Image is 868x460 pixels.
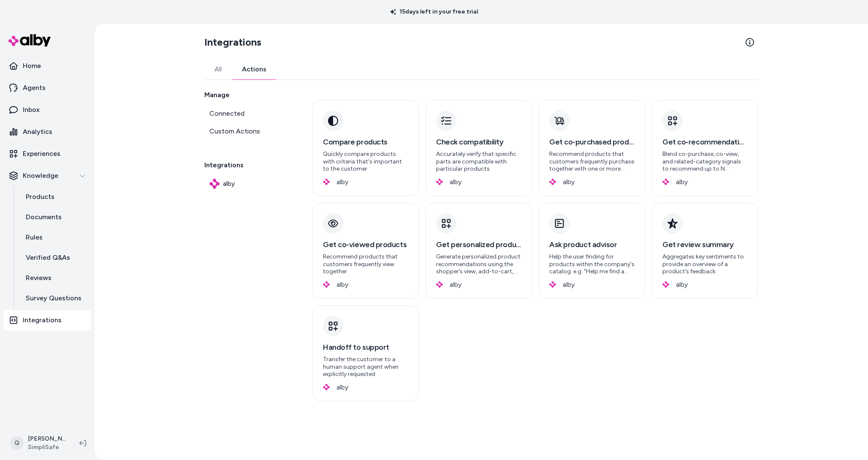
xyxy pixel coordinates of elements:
[204,175,292,192] a: alby logoalby
[204,123,292,140] a: Custom Actions
[662,281,669,288] img: alby Logo
[3,122,91,142] a: Analytics
[450,178,461,186] p: alby
[28,435,66,443] p: [PERSON_NAME]
[662,136,748,148] h3: Get co-recommendations
[23,105,40,115] p: Inbox
[3,166,91,186] button: Knowledge
[662,253,748,275] p: Aggregates key sentiments to provide an overview of a product’s feedback
[26,293,81,303] p: Survey Questions
[223,179,235,189] span: alby
[204,59,232,79] button: All
[8,34,51,46] img: alby Logo
[676,280,688,289] p: alby
[676,178,688,186] p: alby
[209,179,220,189] img: alby logo
[336,383,348,392] p: alby
[549,253,635,275] p: Help the user finding for products within the company's catalog. e.g: "Help me find a snowboard",...
[450,280,461,289] p: alby
[436,179,443,185] img: alby Logo
[26,253,70,263] p: Verified Q&As
[3,310,91,330] a: Integrations
[436,253,521,275] p: Generate personalized product recommendations using the shopper’s view, add-to-cart, and purchase...
[662,179,669,185] img: alby Logo
[385,8,483,16] p: 15 days left in your free trial
[549,136,635,148] h3: Get co-purchased products
[549,239,635,250] h3: Ask product advisor
[336,178,348,186] p: alby
[336,280,348,289] p: alby
[3,100,91,120] a: Inbox
[23,83,46,93] p: Agents
[26,212,62,222] p: Documents
[23,127,52,137] p: Analytics
[28,443,66,452] span: SimpliSafe
[549,150,635,173] p: Recommend products that customers frequently purchase together with one or more products
[549,281,556,288] img: alby Logo
[232,59,277,79] button: Actions
[323,150,408,173] p: Quickly compare products with criteria that's important to the customer
[323,356,408,378] p: Transfer the customer to a human support agent when explicitly requested
[17,268,91,288] a: Reviews
[23,171,58,181] p: Knowledge
[323,239,408,250] h3: Get co-viewed products
[563,178,575,186] p: alby
[204,90,292,100] h2: Manage
[323,253,408,275] p: Recommend products that customers frequently view together
[204,105,292,122] a: Connected
[26,273,52,283] p: Reviews
[17,288,91,308] a: Survey Questions
[662,150,748,173] p: Blend co-purchase, co-view, and related-category signals to recommend up to N products that pair ...
[26,232,43,242] p: Rules
[436,150,521,173] p: Accurately verify that specific parts are compatible with particular products
[204,160,292,170] h2: Integrations
[3,56,91,76] a: Home
[323,179,330,185] img: alby Logo
[17,207,91,227] a: Documents
[23,149,60,159] p: Experiences
[17,187,91,207] a: Products
[23,315,62,325] p: Integrations
[5,430,73,457] button: Q[PERSON_NAME]SimpliSafe
[549,179,556,185] img: alby Logo
[323,341,408,353] h3: Handoff to support
[662,239,748,250] h3: Get review summary
[209,109,244,119] span: Connected
[17,248,91,268] a: Verified Q&As
[563,280,575,289] p: alby
[323,281,330,288] img: alby Logo
[436,136,521,148] h3: Check compatibility
[3,144,91,164] a: Experiences
[23,61,41,71] p: Home
[209,126,260,136] span: Custom Actions
[17,227,91,248] a: Rules
[10,436,24,450] span: Q
[323,384,330,391] img: alby Logo
[26,192,54,202] p: Products
[436,281,443,288] img: alby Logo
[204,35,261,49] h2: Integrations
[3,78,91,98] a: Agents
[323,136,408,148] h3: Compare products
[436,239,521,250] h3: Get personalized products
